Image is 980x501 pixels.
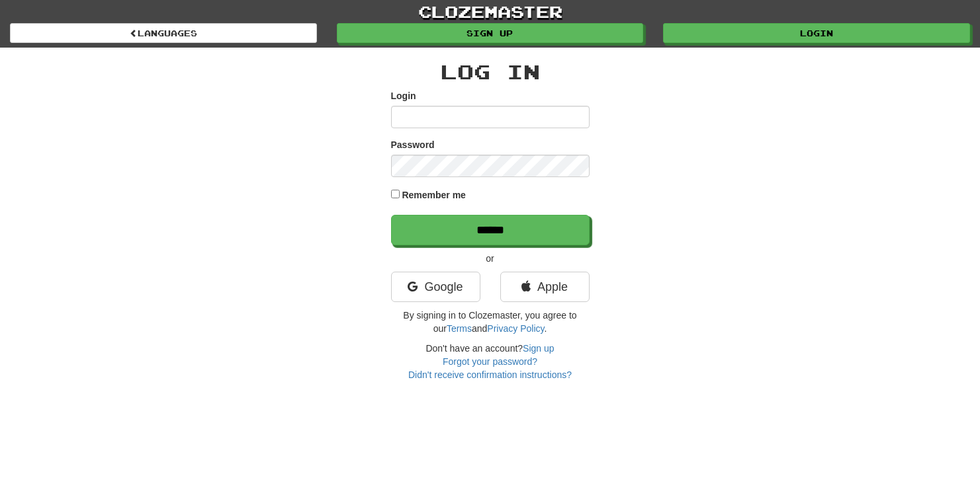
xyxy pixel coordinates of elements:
[487,323,544,334] a: Privacy Policy
[391,61,590,83] h2: Log In
[402,188,466,202] label: Remember me
[408,369,572,380] a: Didn't receive confirmation instructions?
[10,23,317,43] a: Languages
[391,252,590,265] p: or
[337,23,644,43] a: Sign up
[523,343,554,354] a: Sign up
[447,323,472,334] a: Terms
[500,272,590,302] a: Apple
[391,309,590,335] p: By signing in to Clozemaster, you agree to our and .
[391,272,480,302] a: Google
[391,342,590,381] div: Don't have an account?
[391,89,416,102] label: Login
[391,138,435,151] label: Password
[443,356,537,367] a: Forgot your password?
[663,23,970,43] a: Login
